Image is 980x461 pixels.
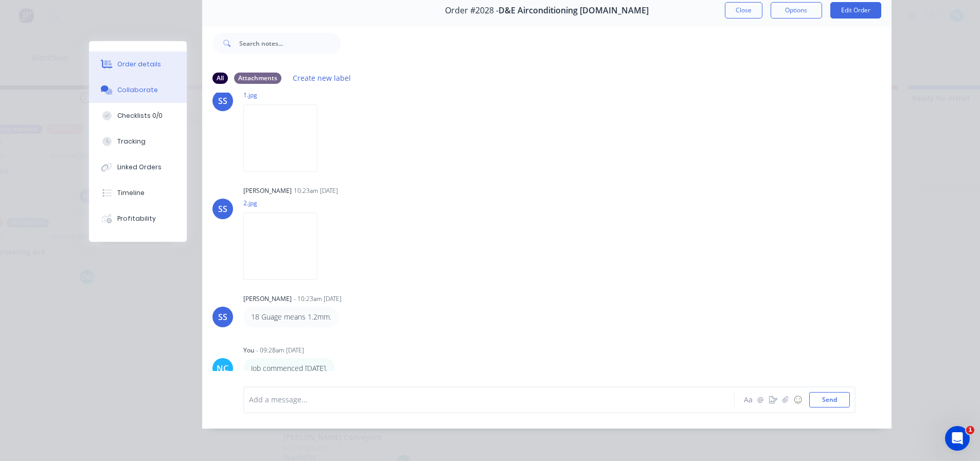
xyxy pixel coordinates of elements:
[117,111,163,120] div: Checklists 0/0
[117,163,162,172] div: Linked Orders
[117,60,161,69] div: Order details
[945,426,970,451] iframe: Intercom live chat
[117,188,145,198] div: Timeline
[445,6,498,15] span: Order #2028 -
[288,71,357,85] button: Create new label
[755,394,767,406] button: @
[243,294,292,304] div: [PERSON_NAME]
[117,85,158,95] div: Collaborate
[243,346,254,355] div: You
[498,6,649,15] span: D&E Airconditioning [DOMAIN_NAME]
[218,311,227,323] div: SS
[89,51,187,77] button: Order details
[294,186,338,196] div: 10:23am [DATE]
[117,137,146,146] div: Tracking
[89,103,187,129] button: Checklists 0/0
[217,362,228,375] div: NC
[294,294,342,304] div: - 10:23am [DATE]
[243,91,328,99] p: 1.jpg
[89,206,187,232] button: Profitability
[809,392,850,407] button: Send
[243,199,328,207] p: 2.jpg
[89,154,187,180] button: Linked Orders
[830,2,881,19] button: Edit Order
[234,73,281,84] div: Attachments
[771,2,822,19] button: Options
[243,186,292,196] div: [PERSON_NAME]
[89,180,187,206] button: Timeline
[251,312,331,322] p: 18 Guage means 1.2mm.
[89,77,187,103] button: Collaborate
[239,33,341,54] input: Search notes...
[725,2,762,19] button: Close
[117,214,156,223] div: Profitability
[251,363,327,374] p: Job commenced [DATE].
[218,203,227,215] div: SS
[256,346,304,355] div: - 09:28am [DATE]
[89,129,187,154] button: Tracking
[742,394,755,406] button: Aa
[218,95,227,107] div: SS
[212,73,228,84] div: All
[966,426,974,434] span: 1
[792,394,804,406] button: ☺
